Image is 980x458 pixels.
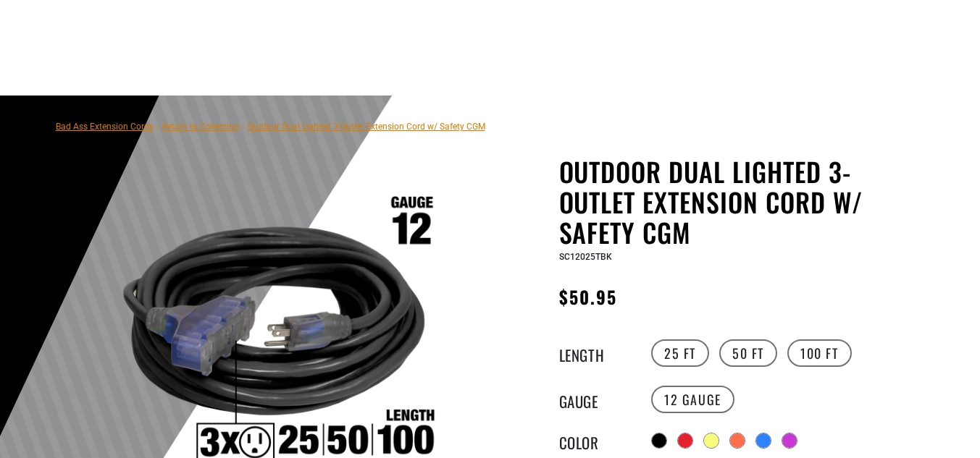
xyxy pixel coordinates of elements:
span: SC12025TBK [559,252,612,262]
legend: Gauge [559,390,632,409]
span: › [156,122,159,132]
span: $50.95 [559,284,617,310]
span: › [242,122,245,132]
legend: Length [559,344,632,362]
label: 100 FT [787,339,852,367]
span: Outdoor Dual Lighted 3-Outlet Extension Cord w/ Safety CGM [248,122,485,132]
a: Bad Ass Extension Cords [56,122,154,132]
label: 12 Gauge [651,386,734,413]
label: 50 FT [719,339,777,367]
legend: Color [559,431,632,450]
label: 25 FT [651,339,709,367]
h1: Outdoor Dual Lighted 3-Outlet Extension Cord w/ Safety CGM [559,156,914,247]
nav: breadcrumbs [56,117,485,135]
a: Return to Collection [162,122,239,132]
